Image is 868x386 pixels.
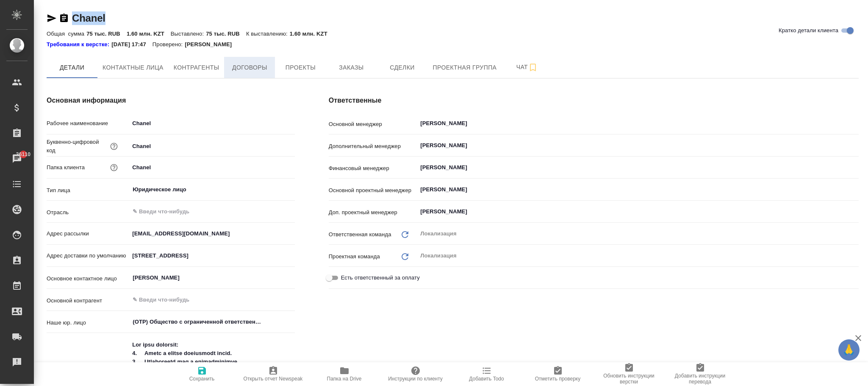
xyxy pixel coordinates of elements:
[854,167,856,168] button: Open
[329,142,417,151] p: Дополнительный менеджер
[185,40,238,49] p: [PERSON_NAME]
[329,120,417,129] p: Основной менеджер
[309,362,380,386] button: Папка на Drive
[842,341,856,359] span: 🙏
[206,31,246,37] p: 75 тыс. RUB
[280,62,321,73] span: Проекты
[329,230,391,239] p: Ответственная команда
[290,277,292,279] button: Open
[47,40,111,49] a: Требования к верстке:
[47,163,85,172] p: Папка клиента
[329,164,417,173] p: Финансовый менеджер
[290,31,334,37] p: 1.60 млн. KZT
[329,252,380,261] p: Проектная команда
[290,189,292,190] button: Open
[72,12,105,24] a: Chanel
[329,95,859,106] h4: Ответственные
[47,296,129,305] p: Основной контрагент
[779,26,838,35] span: Кратко детали клиента
[329,186,417,195] p: Основной проектный менеджер
[132,207,263,217] input: ✎ Введи что-нибудь
[47,186,129,195] p: Тип лица
[854,123,856,124] button: Open
[229,62,270,73] span: Договоры
[47,138,108,155] p: Буквенно-цифровой код
[246,31,290,37] p: К выставлению:
[854,211,856,213] button: Open
[47,319,129,327] p: Наше юр. лицо
[329,208,417,217] p: Доп. проектный менеджер
[129,249,294,262] input: ✎ Введи что-нибудь
[599,373,660,385] span: Обновить инструкции верстки
[129,117,294,129] input: ✎ Введи что-нибудь
[59,13,69,23] button: Скопировать ссылку
[171,31,206,37] p: Выставлено:
[47,274,129,283] p: Основное контактное лицо
[189,376,215,382] span: Сохранить
[129,227,294,240] input: ✎ Введи что-нибудь
[331,62,372,73] span: Заказы
[129,140,294,152] input: ✎ Введи что-нибудь
[290,211,292,213] button: Open
[238,362,309,386] button: Открыть отчет Newspeak
[47,229,129,238] p: Адрес рассылки
[535,376,580,382] span: Отметить проверку
[244,376,303,382] span: Открыть отчет Newspeak
[665,362,736,386] button: Добавить инструкции перевода
[132,295,263,305] input: ✎ Введи что-нибудь
[174,62,219,73] span: Контрагенты
[451,362,522,386] button: Добавить Todo
[86,31,127,37] p: 75 тыс. RUB
[103,62,164,73] span: Контактные лица
[290,299,292,301] button: Open
[327,376,362,382] span: Папка на Drive
[593,362,665,386] button: Обновить инструкции верстки
[670,373,731,385] span: Добавить инструкции перевода
[166,362,238,386] button: Сохранить
[153,40,185,49] p: Проверено:
[854,145,856,146] button: Open
[507,62,547,73] span: Чат
[341,274,420,282] span: Есть ответственный за оплату
[854,189,856,190] button: Open
[47,31,86,37] p: Общая сумма
[433,62,496,73] span: Проектная группа
[528,62,538,73] svg: Подписаться
[47,119,129,128] p: Рабочее наименование
[108,162,119,173] button: Название для папки на drive. Если его не заполнить, мы не сможем создать папку для клиента
[47,40,111,49] div: Нажми, чтобы открыть папку с инструкцией
[47,208,129,217] p: Отрасль
[290,321,292,323] button: Open
[127,31,171,37] p: 1.60 млн. KZT
[388,376,443,382] span: Инструкции по клиенту
[382,62,422,73] span: Сделки
[47,13,57,23] button: Скопировать ссылку для ЯМессенджера
[47,95,295,106] h4: Основная информация
[108,141,119,152] button: Нужен для формирования номера заказа/сделки
[380,362,451,386] button: Инструкции по клиенту
[838,339,860,361] button: 🙏
[52,62,92,73] span: Детали
[129,161,294,173] input: ✎ Введи что-нибудь
[47,252,129,260] p: Адрес доставки по умолчанию
[111,40,153,49] p: [DATE] 17:47
[2,148,32,169] a: 36110
[522,362,593,386] button: Отметить проверку
[11,150,36,159] span: 36110
[469,376,504,382] span: Добавить Todo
